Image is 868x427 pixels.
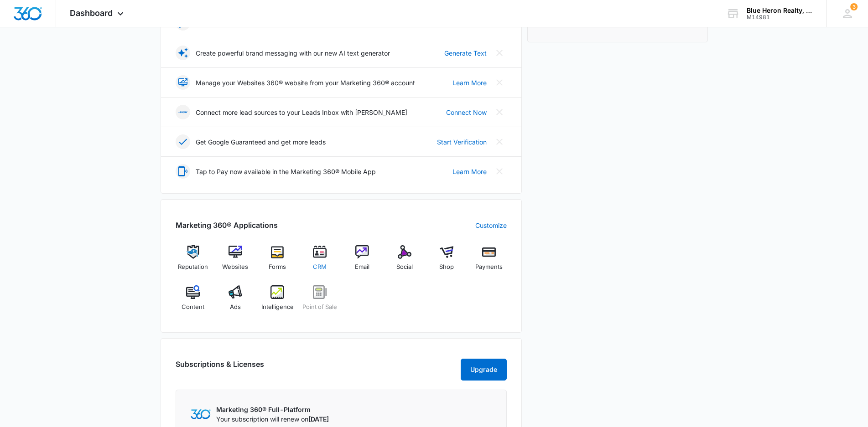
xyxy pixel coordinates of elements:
a: Intelligence [260,285,295,318]
a: Generate Text [444,48,487,58]
img: Marketing 360 Logo [191,409,211,419]
button: Close [492,134,507,149]
a: Learn More [452,78,487,87]
button: Upgrade [461,359,507,381]
button: Close [492,164,507,179]
a: CRM [302,245,338,278]
button: Close [492,75,507,90]
span: Websites [222,262,248,272]
a: Customize [475,221,507,230]
a: Learn More [452,167,487,176]
a: Content [176,285,211,318]
h2: Subscriptions & Licenses [176,359,264,377]
h2: Marketing 360® Applications [176,220,278,231]
span: Point of Sale [302,303,337,312]
button: Close [492,46,507,60]
a: Forms [260,245,295,278]
a: Ads [218,285,253,318]
span: Dashboard [70,8,113,18]
a: Payments [472,245,507,278]
span: Shop [439,262,454,272]
a: Reputation [176,245,211,278]
span: 3 [850,3,858,10]
span: Ads [230,303,241,312]
p: Create powerful brand messaging with our new AI text generator [196,48,390,58]
button: Close [492,105,507,119]
p: Marketing 360® Full-Platform [216,405,329,414]
a: Connect Now [446,108,487,117]
a: Shop [429,245,464,278]
span: Payments [475,262,503,272]
span: [DATE] [308,415,329,423]
span: CRM [313,262,327,272]
a: Point of Sale [302,285,338,318]
a: Start Verification [437,137,487,147]
div: account name [747,7,813,14]
div: notifications count [850,3,858,10]
span: Reputation [178,262,208,272]
a: Social [387,245,422,278]
span: Social [396,262,413,272]
span: Forms [269,262,286,272]
p: Get Google Guaranteed and get more leads [196,137,326,147]
span: Email [355,262,369,272]
a: Email [345,245,380,278]
p: Connect more lead sources to your Leads Inbox with [PERSON_NAME] [196,108,407,117]
p: Tap to Pay now available in the Marketing 360® Mobile App [196,167,376,176]
span: Content [182,303,204,312]
span: Intelligence [261,303,294,312]
a: Websites [218,245,253,278]
p: Your subscription will renew on [216,414,329,424]
p: Manage your Websites 360® website from your Marketing 360® account [196,78,415,87]
div: account id [747,14,813,21]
